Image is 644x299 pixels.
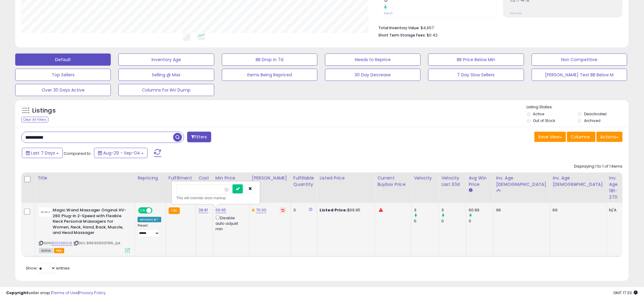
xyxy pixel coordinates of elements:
button: Inventory Age [118,54,214,66]
div: 0 [293,207,312,213]
b: Listed Price: [320,207,347,213]
span: FBA [54,248,64,253]
span: All listings currently available for purchase on Amazon [39,248,53,253]
button: Filters [187,132,211,142]
button: 30 Day Decrease [325,69,421,81]
span: ON [139,208,146,213]
img: 212flIUZgqL._SL40_.jpg [39,207,51,217]
p: Listing States: [527,104,629,110]
button: Needs to Reprice [325,54,421,66]
span: | SKU: 896909001916_1pk [73,241,121,245]
a: Privacy Policy [79,290,106,296]
div: Disable auto adjust min [215,214,245,232]
button: Save View [534,132,566,142]
div: seller snap | | [6,290,106,296]
button: Over 30 Days Active [15,84,111,96]
div: Inv. Age [DEMOGRAPHIC_DATA] [496,175,548,188]
b: Magic Wand Massager Original HV-260 Plug-in 2-Speed with Flexible Neck Personal Massagers for Wom... [53,207,127,237]
a: Terms of Use [52,290,78,296]
div: $69.95 [320,207,370,213]
button: Aug-29 - Sep-04 [94,148,148,158]
div: Velocity [414,175,436,181]
h5: Listings [32,106,56,115]
small: Avg Win Price. [469,188,472,193]
div: Inv. Age 181-270 [609,175,625,200]
label: Archived [584,118,600,123]
div: 0 [414,218,439,224]
div: [PERSON_NAME] [252,175,288,181]
div: N/A [609,207,623,213]
button: 7 Day Slow Sellers [428,69,524,81]
div: Amazon AI * [138,217,161,222]
div: Fulfillment [169,175,193,181]
button: Last 7 Days [22,148,63,158]
span: OFF [152,208,161,213]
b: Total Inventory Value: [378,25,420,30]
a: B000K8ALI8 [51,241,72,246]
div: Current Buybox Price [377,175,409,188]
div: 60.99 [469,207,493,213]
div: 3 [441,207,466,213]
button: Actions [597,132,623,142]
button: Selling @ Max [118,69,214,81]
div: Inv. Age [DEMOGRAPHIC_DATA] [553,175,604,188]
div: 96 [496,207,545,213]
div: Displaying 1 to 1 of 1 items [574,164,623,169]
b: Short Term Storage Fees: [378,33,426,38]
div: Fulfillable Quantity [293,175,314,188]
button: BB Price Below Min [428,54,524,66]
span: $0.42 [427,32,438,38]
button: Columns For INV Dump [118,84,214,96]
div: Avg Win Price [469,175,491,188]
div: Clear All Filters [21,117,48,123]
button: BB Drop in 7d [222,54,317,66]
div: 96 [553,207,602,213]
span: Last 7 Days [31,150,55,156]
div: Preset: [138,224,161,237]
div: 0 [441,218,466,224]
div: Listed Price [320,175,372,181]
span: Aug-29 - Sep-04 [103,150,140,156]
label: Out of Stock [533,118,555,123]
a: 70.00 [256,207,267,213]
button: Columns [567,132,596,142]
small: Prev: 0 [384,12,393,15]
div: Velocity Last 30d [441,175,464,188]
small: Prev: N/A [510,12,522,15]
div: Min Price [215,175,247,181]
button: Non Competitive [532,54,627,66]
span: Compared to: [64,151,92,156]
button: Top Sellers [15,69,111,81]
button: Items Being Repriced [222,69,317,81]
a: 38.81 [198,207,208,213]
div: 3 [414,207,439,213]
label: Deactivated [584,111,607,116]
div: Cost [198,175,210,181]
div: Repricing [138,175,163,181]
span: Columns [571,134,590,140]
button: [PERSON_NAME] Test BB Below M [532,69,627,81]
div: This will override store markup [176,195,255,201]
span: Show: entries [26,265,70,271]
label: Active [533,111,544,116]
small: FBA [169,207,180,214]
li: $4,657 [378,24,618,31]
span: 2025-09-12 17:33 GMT [614,290,638,296]
div: 0 [469,218,493,224]
button: Default [15,54,111,66]
a: 69.95 [215,207,226,213]
strong: Copyright [6,290,28,296]
div: Title [37,175,132,181]
div: ASIN: [39,207,130,252]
